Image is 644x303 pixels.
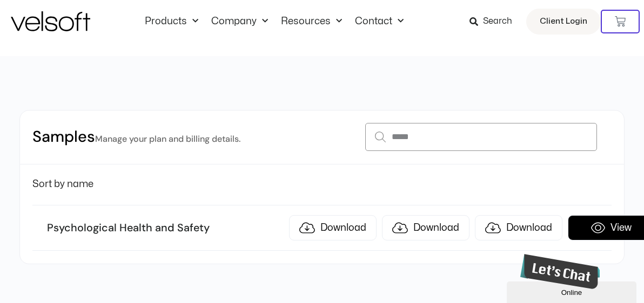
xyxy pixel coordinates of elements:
img: Velsoft Training Materials [11,11,90,31]
h2: Samples [32,127,240,148]
a: Search [469,12,520,31]
span: Client Login [540,15,587,29]
span: Sort by name [32,180,93,189]
a: ProductsMenu Toggle [138,16,205,27]
nav: Menu [138,16,410,27]
span: Search [483,15,512,29]
h3: Psychological Health and Safety [47,221,283,235]
a: Download [475,215,562,240]
img: Chat attention grabber [4,4,88,39]
a: Download [289,215,377,240]
a: CompanyMenu Toggle [205,16,274,27]
a: Client Login [526,9,601,35]
small: Manage your plan and billing details. [95,133,240,144]
a: Download [382,215,469,240]
iframe: chat widget [507,279,639,303]
a: ContactMenu Toggle [348,16,410,27]
iframe: chat widget [516,250,600,293]
a: ResourcesMenu Toggle [274,16,348,27]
